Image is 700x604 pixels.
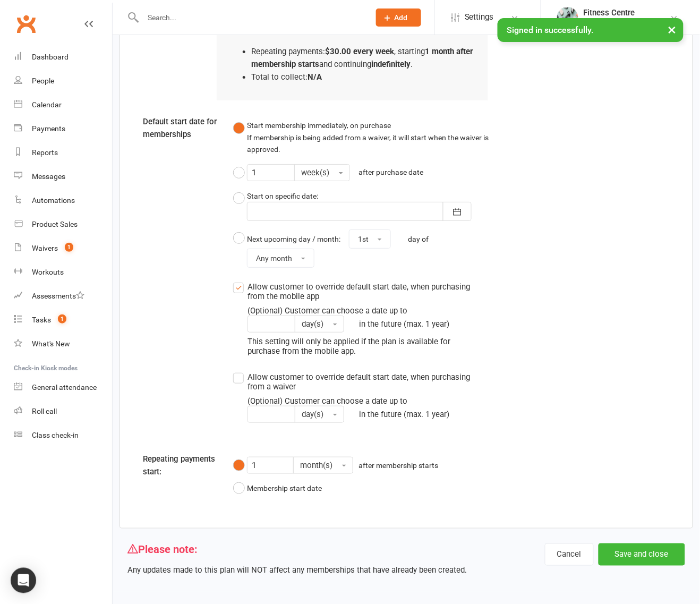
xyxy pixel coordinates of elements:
div: after purchase date [358,166,423,178]
div: Allow customer to override default start date, when purchasing from the mobile app [247,280,472,356]
input: Allow customer to override default start date, when purchasing from the mobile app(Optional) Cust... [247,316,295,333]
div: Next upcoming day / month: [247,233,340,245]
label: Repeating payments start: [135,453,225,478]
li: Total to collect: [251,71,475,83]
div: Open Intercom Messenger [11,568,36,593]
div: Tasks [32,316,51,324]
button: Any month [247,249,314,268]
span: 1st [358,235,369,243]
button: Allow customer to override default start date, when purchasing from a waiver(Optional) Customer c... [295,406,344,423]
div: in the future (max. 1 year) [359,319,449,329]
a: What's New [14,332,112,356]
a: Roll call [14,399,112,423]
button: Add [376,8,421,27]
div: Messages [32,172,65,181]
input: Search... [140,10,362,25]
a: Workouts [14,260,112,284]
button: Next upcoming day / month: 1st day of Any month [233,225,489,272]
strong: $30.00 [325,47,351,56]
div: Class check-in [32,431,79,439]
a: Reports [14,141,112,165]
div: Start on specific date: [247,190,318,202]
div: day of [408,233,429,245]
div: after membership starts [358,460,438,471]
div: Reports [32,148,58,157]
a: Calendar [14,93,112,117]
div: (Optional) Customer can choose a date up to [247,306,407,316]
img: thumb_image1757568851.png [557,7,578,28]
span: day(s) [302,319,323,329]
a: Class kiosk mode [14,423,112,447]
span: Settings [465,5,494,29]
button: 1st [349,229,391,249]
div: This setting will only be applied if the plan is available for purchase from the mobile app. [247,337,472,356]
input: Allow customer to override default start date, when purchasing from a waiver(Optional) Customer c... [247,406,295,423]
span: Any month [256,254,292,262]
a: Messages [14,165,112,189]
div: General attendance [32,383,97,392]
h4: Please note: [127,543,467,556]
div: Memberships created using this plan will have the following payments: [230,12,475,83]
div: Allow customer to override default start date, when purchasing from a waiver [247,371,472,423]
button: Allow customer to override default start date, when purchasing from the mobile app(Optional) Cust... [295,316,344,333]
div: Dashboard [32,53,69,61]
a: Product Sales [14,212,112,236]
a: People [14,69,112,93]
a: Clubworx [13,11,39,37]
button: Start membership immediately, on purchaseIf membership is being added from a waiver, it will star... [233,115,489,159]
span: day(s) [302,410,323,419]
button: Save and close [599,543,685,566]
button: Cancel [545,543,594,566]
div: Fitness Centre [584,8,635,18]
button: Membership start date [233,478,322,498]
a: Payments [14,117,112,141]
a: Dashboard [14,45,112,69]
span: week(s) [301,168,329,177]
div: If membership is being added from a waiver, it will start when the waiver is approved. [247,132,489,156]
a: Assessments [14,284,112,308]
span: 1 [65,243,73,252]
p: Any updates made to this plan will NOT affect any memberships that have already been created. [127,564,467,577]
span: Add [395,13,408,22]
strong: N/A [308,72,322,82]
span: Signed in successfully. [507,25,594,35]
span: 1 [58,314,66,324]
span: month(s) [300,461,332,470]
div: Assessments [32,292,84,300]
div: Calendar [32,100,62,109]
div: Roll call [32,407,57,415]
div: Fitness Centre [584,18,635,27]
div: What's New [32,339,70,348]
a: Automations [14,189,112,212]
a: General attendance kiosk mode [14,376,112,399]
button: week(s) [294,164,350,181]
label: Default start date for memberships [135,115,225,141]
div: (Optional) Customer can choose a date up to [247,396,407,406]
button: month(s) [293,457,353,474]
li: Repeating payments: , starting and continuing . [251,45,475,71]
div: People [32,76,54,85]
button: Start on specific date: [233,185,489,225]
a: Waivers 1 [14,236,112,260]
div: Membership start date [247,482,322,494]
div: Automations [32,196,75,205]
div: Payments [32,124,65,133]
a: Tasks 1 [14,308,112,332]
div: Product Sales [32,220,78,228]
button: × [663,18,682,41]
strong: indefinitely [371,59,411,69]
button: week(s) after purchase date [233,160,429,185]
div: Waivers [32,244,58,252]
button: month(s) after membership starts [233,453,443,478]
div: in the future (max. 1 year) [359,410,449,419]
strong: every week [353,47,394,56]
div: Workouts [32,268,64,276]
